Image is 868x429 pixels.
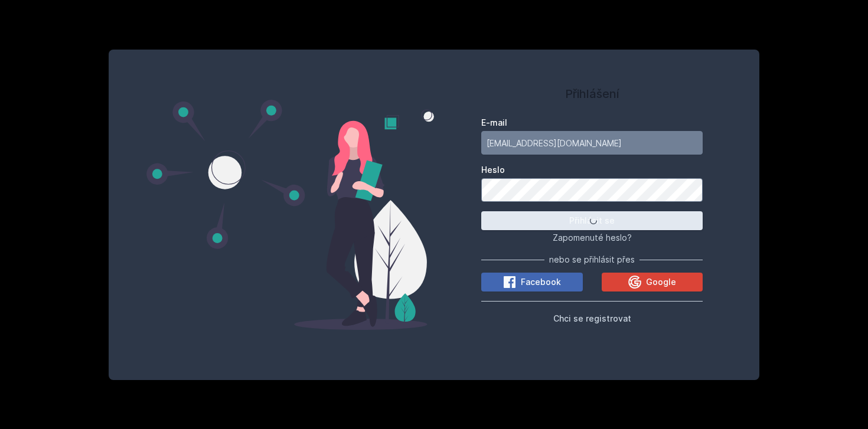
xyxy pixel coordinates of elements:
[646,276,676,288] span: Google
[553,311,631,325] button: Chci se registrovat
[481,164,703,176] label: Heslo
[602,273,703,292] button: Google
[481,273,583,292] button: Facebook
[553,313,631,323] span: Chci se registrovat
[521,276,561,288] span: Facebook
[481,211,703,230] button: Přihlásit se
[481,117,703,129] label: E-mail
[549,254,635,266] span: nebo se přihlásit přes
[481,85,703,103] h1: Přihlášení
[553,232,632,243] span: Zapomenuté heslo?
[481,131,703,155] input: Tvoje e-mailová adresa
